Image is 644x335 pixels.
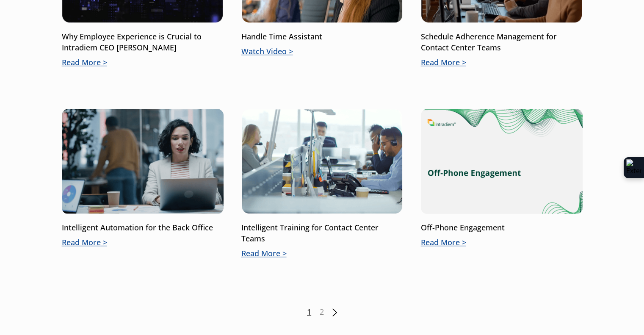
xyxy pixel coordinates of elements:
a: Next [332,308,337,316]
span: 1 [307,307,311,318]
p: Watch Video [241,46,403,57]
a: Off-Phone EngagementRead More [421,109,583,248]
p: Read More [421,57,583,68]
p: Read More [241,248,403,259]
p: Intelligent Training for Contact Center Teams [241,222,403,244]
p: Read More [62,57,224,68]
img: Extension Icon [626,159,641,176]
p: Read More [62,237,224,248]
p: Read More [421,237,583,248]
p: Handle Time Assistant [241,31,403,42]
p: Intelligent Automation for the Back Office [62,222,224,233]
nav: Posts pagination [62,307,583,318]
p: Schedule Adherence Management for Contact Center Teams [421,31,583,53]
p: Why Employee Experience is Crucial to Intradiem CEO [PERSON_NAME] [62,31,224,53]
p: Off-Phone Engagement [421,222,583,233]
a: Intelligent Training for Contact Center TeamsRead More [241,109,403,259]
a: Intelligent Automation for the Back OfficeRead More [62,109,224,248]
a: 2 [320,307,324,318]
